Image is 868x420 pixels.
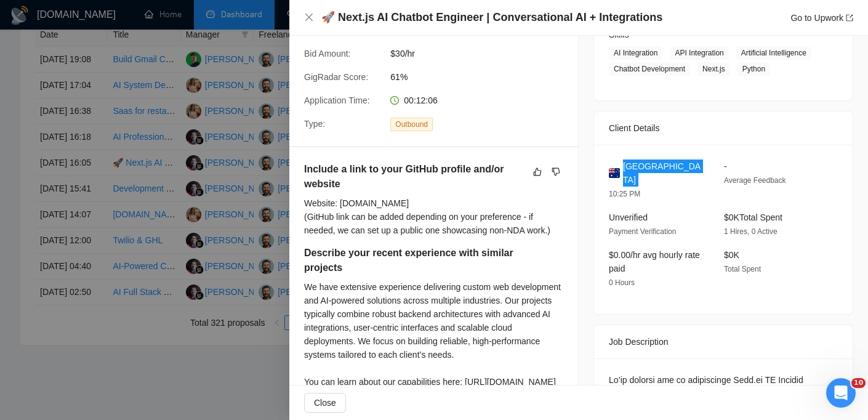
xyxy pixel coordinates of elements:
[304,196,563,237] div: Website: [DOMAIN_NAME] (GitHub link can be added depending on your preference - if needed, we can...
[304,162,524,192] h5: Include a link to your GitHub profile and/or website
[724,265,761,273] span: Total Spent
[304,119,325,129] span: Type:
[530,164,545,179] button: like
[609,166,620,180] img: 🇦🇺
[404,95,438,105] span: 00:12:06
[552,167,560,177] span: dislike
[390,96,399,105] span: clock-circle
[724,227,778,236] span: 1 Hires, 0 Active
[549,164,563,179] button: dislike
[724,176,786,185] span: Average Feedback
[304,280,563,389] div: We have extensive experience delivering custom web development and AI-powered solutions across mu...
[304,12,314,23] button: Close
[609,111,838,145] div: Client Details
[826,378,856,408] iframe: Intercom live chat
[737,62,770,76] span: Python
[304,72,368,82] span: GigRadar Score:
[609,212,648,222] span: Unverified
[533,167,542,177] span: like
[697,62,730,76] span: Next.js
[609,227,676,236] span: Payment Verification
[670,46,728,60] span: API Integration
[304,393,346,413] button: Close
[390,118,433,131] span: Outbound
[609,190,640,198] span: 10:25 PM
[609,278,635,287] span: 0 Hours
[304,95,370,105] span: Application Time:
[790,13,853,23] a: Go to Upworkexport
[851,378,866,388] span: 10
[304,12,314,22] span: close
[390,70,575,84] span: 61%
[304,49,351,59] span: Bid Amount:
[724,161,727,171] span: -
[609,62,690,76] span: Chatbot Development
[846,14,853,22] span: export
[321,10,662,25] h4: 🚀 Next.js AI Chatbot Engineer | Conversational AI + Integrations
[724,250,739,260] span: $0K
[609,325,838,358] div: Job Description
[304,246,524,275] h5: Describe your recent experience with similar projects
[390,47,575,60] span: $30/hr
[623,160,704,187] span: [GEOGRAPHIC_DATA]
[609,250,700,273] span: $0.00/hr avg hourly rate paid
[314,396,336,410] span: Close
[736,46,811,60] span: Artificial Intelligence
[609,46,662,60] span: AI Integration
[724,212,782,222] span: $0K Total Spent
